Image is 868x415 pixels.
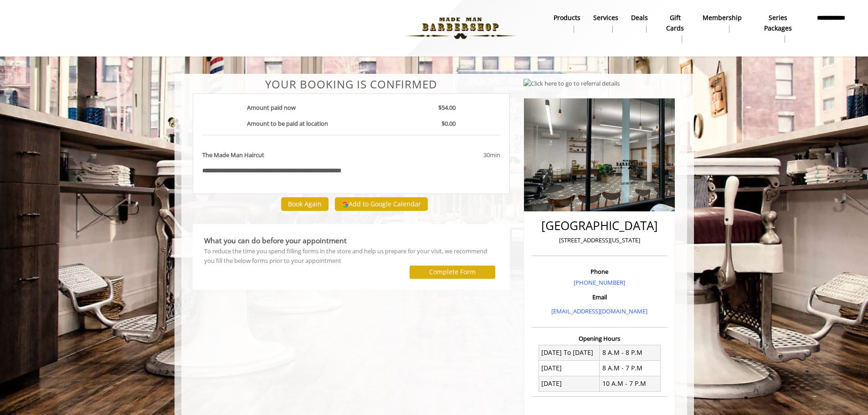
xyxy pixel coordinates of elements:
td: 8 A.M - 8 P.M [600,345,661,360]
td: [DATE] [539,360,600,376]
div: 30min [410,150,500,160]
div: To reduce the time you spend filling forms in the store and help us prepare for your visit, we re... [204,246,499,266]
a: MembershipMembership [696,11,748,35]
b: The Made Man Haircut [202,150,264,160]
td: 8 A.M - 7 P.M [600,360,661,376]
b: What you can do before your appointment [204,236,347,246]
p: [STREET_ADDRESS][US_STATE] [534,236,665,245]
td: 10 A.M - 7 P.M [600,376,661,392]
b: Series packages [755,13,801,33]
button: Add to Google Calendar [335,197,428,211]
b: Services [593,13,618,23]
h3: Email [534,294,665,300]
td: [DATE] To [DATE] [539,345,600,360]
label: Complete Form [429,268,476,276]
a: ServicesServices [587,11,625,35]
a: Series packagesSeries packages [748,11,808,45]
b: products [554,13,580,23]
button: Book Again [281,197,329,210]
b: Deals [631,13,648,23]
a: DealsDeals [625,11,654,35]
a: Gift cardsgift cards [654,11,697,45]
a: [PHONE_NUMBER] [574,278,625,287]
img: Click here to go to referral details [524,79,620,88]
center: Your Booking is confirmed [193,78,510,90]
b: Amount paid now [247,103,296,112]
a: Productsproducts [547,11,587,35]
b: Membership [703,13,742,23]
img: Made Man Barbershop logo [398,3,523,53]
h2: [GEOGRAPHIC_DATA] [534,219,665,232]
b: gift cards [661,13,690,33]
b: $54.00 [438,103,456,112]
h3: Opening Hours [532,335,668,342]
button: Complete Form [410,266,495,279]
h3: Phone [534,268,665,275]
td: [DATE] [539,376,600,392]
a: [EMAIL_ADDRESS][DOMAIN_NAME] [551,307,647,315]
b: $0.00 [442,119,456,128]
b: Amount to be paid at location [247,119,328,128]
